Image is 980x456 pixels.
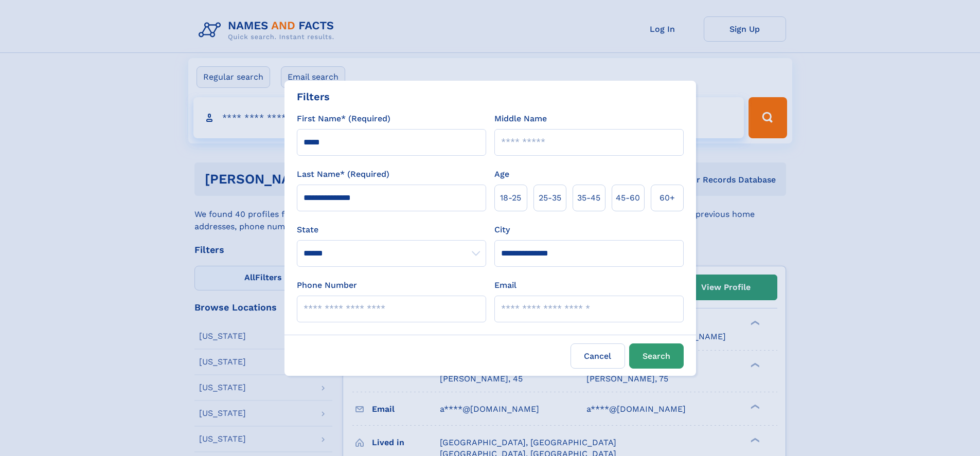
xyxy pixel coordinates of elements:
[660,192,675,204] span: 60+
[494,224,510,236] label: City
[577,192,600,204] span: 35‑45
[297,279,357,291] label: Phone Number
[539,192,561,204] span: 25‑35
[297,168,389,180] label: Last Name* (Required)
[494,168,509,180] label: Age
[500,192,521,204] span: 18‑25
[297,113,390,125] label: First Name* (Required)
[629,343,684,369] button: Search
[616,192,640,204] span: 45‑60
[297,89,330,104] div: Filters
[494,279,516,291] label: Email
[571,343,625,369] label: Cancel
[297,224,486,236] label: State
[494,113,547,125] label: Middle Name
